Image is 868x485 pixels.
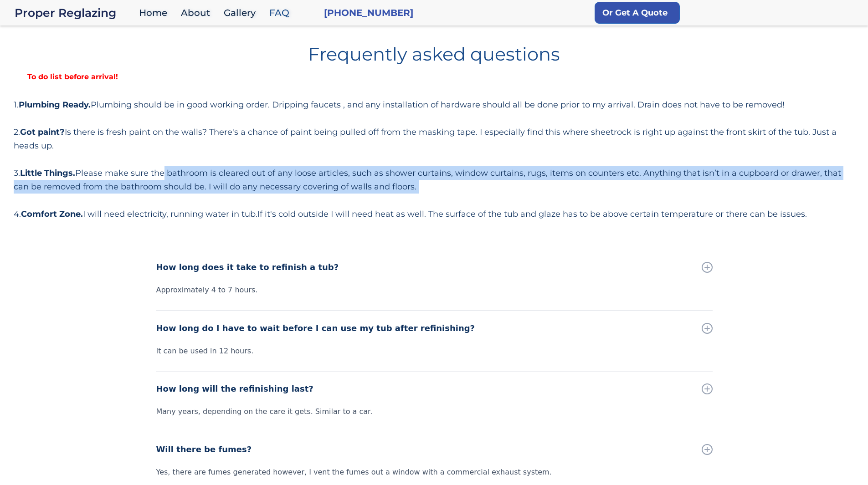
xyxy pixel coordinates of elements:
[156,346,713,357] div: It can be used in 12 hours.
[21,209,83,219] strong: Comfort Zone.
[156,443,252,456] div: Will there be fumes?
[156,467,713,478] div: Yes, there are fumes generated however, I vent the fumes out a window with a commercial exhaust s...
[19,100,91,110] strong: Plumbing Ready.
[14,98,854,221] div: 1. Plumbing should be in good working order. Dripping faucets , and any installation of hardware ...
[176,3,219,23] a: About
[156,322,475,335] div: How long do I have to wait before I can use my tub after refinishing?
[324,6,413,19] a: [PHONE_NUMBER]
[134,3,176,23] a: Home
[156,261,339,274] div: How long does it take to refinish a tub?
[20,168,75,178] strong: Little Things.
[20,127,65,137] strong: Got paint?
[595,2,680,24] a: Or Get A Quote
[156,285,713,296] div: Approximately 4 to 7 hours.
[15,6,134,19] a: home
[14,38,854,63] h1: Frequently asked questions
[219,3,265,23] a: Gallery
[156,383,313,395] div: How long will the refinishing last?
[156,406,713,417] div: Many years, depending on the care it gets. Similar to a car.
[265,3,298,23] a: FAQ
[14,72,132,81] strong: To do list before arrival!
[15,6,134,19] div: Proper Reglazing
